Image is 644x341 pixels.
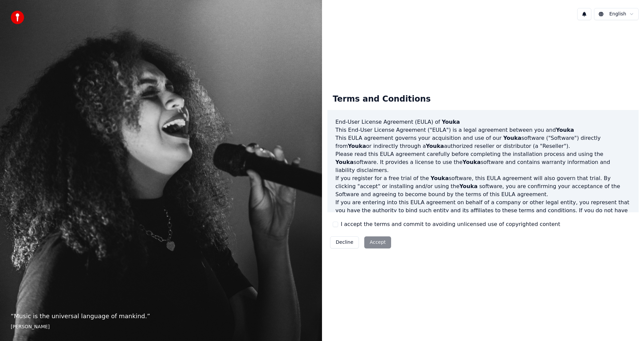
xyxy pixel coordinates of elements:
[330,236,359,248] button: Decline
[335,134,631,150] p: This EULA agreement governs your acquisition and use of our software ("Software") directly from o...
[426,143,444,149] span: Youka
[335,159,354,165] span: Youka
[460,183,478,189] span: Youka
[335,174,631,198] p: If you register for a free trial of the software, this EULA agreement will also govern that trial...
[348,143,366,149] span: Youka
[556,127,574,133] span: Youka
[11,311,311,321] p: “ Music is the universal language of mankind. ”
[335,118,631,126] h3: End-User License Agreement (EULA) of
[11,11,24,24] img: youka
[335,126,631,134] p: This End-User License Agreement ("EULA") is a legal agreement between you and
[341,220,560,228] label: I accept the terms and commit to avoiding unlicensed use of copyrighted content
[335,150,631,174] p: Please read this EULA agreement carefully before completing the installation process and using th...
[327,89,436,110] div: Terms and Conditions
[335,198,631,231] p: If you are entering into this EULA agreement on behalf of a company or other legal entity, you re...
[503,135,521,141] span: Youka
[431,175,449,181] span: Youka
[442,119,460,125] span: Youka
[463,159,481,165] span: Youka
[11,324,311,330] footer: [PERSON_NAME]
